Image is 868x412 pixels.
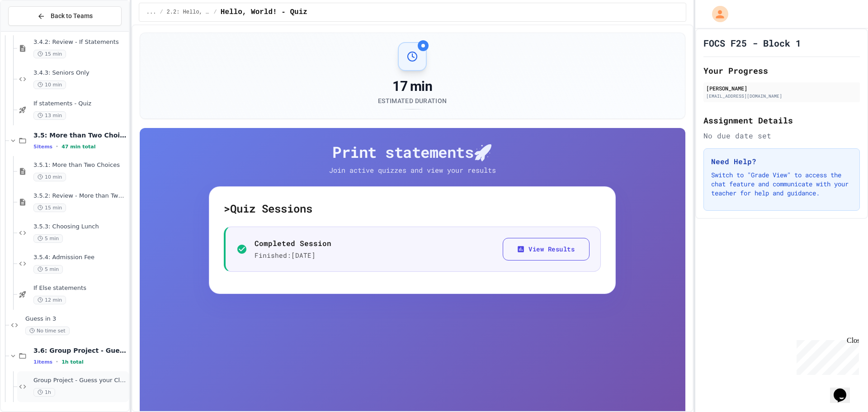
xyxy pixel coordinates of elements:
span: 15 min [33,50,66,58]
p: Finished: [DATE] [255,251,331,260]
span: 3.5: More than Two Choices [33,131,127,139]
div: [PERSON_NAME] [706,84,857,92]
span: • [56,358,58,365]
span: 5 min [33,234,63,243]
span: 47 min total [61,144,95,150]
span: 5 min [33,265,63,274]
div: Estimated Duration [378,96,447,105]
span: 3.4.3: Seniors Only [33,69,127,77]
span: 3.5.4: Admission Fee [33,254,127,261]
span: 2.2: Hello, World! [167,9,210,16]
p: Join active quizzes and view your results [311,165,514,175]
span: • [56,143,58,150]
span: 15 min [33,204,66,212]
div: 17 min [378,78,447,95]
div: Chat with us now!Close [4,4,62,57]
h2: Assignment Details [703,114,860,127]
span: 10 min [33,81,66,89]
span: / [214,9,217,16]
span: 12 min [33,296,66,304]
span: If Else statements [33,284,127,292]
h4: Print statements 🚀 [209,142,616,161]
p: Completed Session [255,238,331,249]
span: 3.5.1: More than Two Choices [33,161,127,169]
span: 10 min [33,173,66,181]
span: If statements - Quiz [33,100,127,108]
span: 3.5.3: Choosing Lunch [33,223,127,231]
div: No due date set [703,130,860,141]
span: 1 items [33,359,52,365]
span: Group Project - Guess your Classmates! [33,377,127,384]
iframe: chat widget [793,336,859,375]
span: 13 min [33,111,66,120]
div: [EMAIL_ADDRESS][DOMAIN_NAME] [706,93,857,99]
span: 3.5.2: Review - More than Two Choices [33,192,127,200]
span: Guess in 3 [25,315,127,323]
button: View Results [503,238,590,261]
span: Back to Teams [51,11,93,21]
span: ... [146,9,156,16]
span: 1h total [61,359,84,365]
span: No time set [25,327,70,335]
iframe: chat widget [830,376,859,403]
span: / [160,9,163,16]
span: 5 items [33,144,52,150]
button: Back to Teams [8,6,122,26]
h1: FOCS F25 - Block 1 [703,37,801,49]
h2: Your Progress [703,64,860,77]
h5: > Quiz Sessions [224,201,601,216]
span: Hello, World! - Quiz [221,7,307,18]
span: 1h [33,388,55,397]
span: 3.6: Group Project - Guess your Classmates! [33,346,127,355]
p: Switch to "Grade View" to access the chat feature and communicate with your teacher for help and ... [711,170,852,198]
span: 3.4.2: Review - If Statements [33,38,127,46]
div: My Account [703,4,731,24]
h3: Need Help? [711,156,852,167]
